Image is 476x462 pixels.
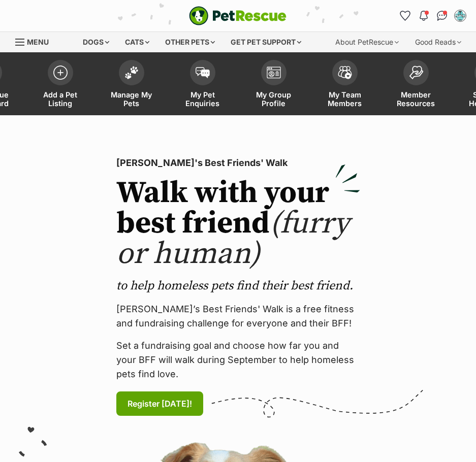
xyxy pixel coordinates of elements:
[409,65,423,79] img: member-resources-icon-8e73f808a243e03378d46382f2149f9095a855e16c252ad45f914b54edf8863c.svg
[455,11,465,21] img: Bobbie Weeks profile pic
[251,90,297,108] span: My Group Profile
[15,32,56,50] a: Menu
[267,67,281,79] img: group-profile-icon-3fa3cf56718a62981997c0bc7e787c4b2cf8bcc04b72c1350f741eb67cf2f40e.svg
[109,90,154,108] span: Manage My Pets
[167,55,238,115] a: My Pet Enquiries
[416,8,432,24] button: Notifications
[328,32,406,52] div: About PetRescue
[116,339,360,381] p: Set a fundraising goal and choose how far you and your BFF will walk during September to help hom...
[408,32,468,52] div: Good Reads
[338,66,352,79] img: team-members-icon-5396bd8760b3fe7c0b43da4ab00e1e3bb1a5d9ba89233759b79545d2d3fc5d0d.svg
[124,66,139,79] img: manage-my-pets-icon-02211641906a0b7f246fdf0571729dbe1e7629f14944591b6c1af311fb30b64b.svg
[224,32,308,52] div: Get pet support
[397,8,468,24] ul: Account quick links
[380,55,452,115] a: Member Resources
[420,11,428,21] img: notifications-46538b983faf8c2785f20acdc204bb7945ddae34d4c08c2a6579f10ce5e182be.svg
[189,6,287,25] img: logo-e224e6f780fb5917bec1dbf3a21bbac754714ae5b6737aabdf751b685950b380.svg
[452,8,468,24] button: My account
[76,32,116,52] div: Dogs
[96,55,167,115] a: Manage My Pets
[309,55,380,115] a: My Team Members
[393,90,439,108] span: Member Resources
[53,65,68,80] img: add-pet-listing-icon-0afa8454b4691262ce3f59096e99ab1cd57d4a30225e0717b998d2c9b9846f56.svg
[118,32,156,52] div: Cats
[437,11,448,21] img: chat-41dd97257d64d25036548639549fe6c8038ab92f7586957e7f3b1b290dea8141.svg
[116,391,203,416] a: Register [DATE]!
[434,8,450,24] a: Conversations
[38,90,83,108] span: Add a Pet Listing
[27,38,49,46] span: Menu
[116,156,360,170] p: [PERSON_NAME]'s Best Friends' Walk
[128,398,192,410] span: Register [DATE]!
[189,6,287,25] a: PetRescue
[196,67,210,78] img: pet-enquiries-icon-7e3ad2cf08bfb03b45e93fb7055b45f3efa6380592205ae92323e6603595dc1f.svg
[180,90,226,108] span: My Pet Enquiries
[158,32,222,52] div: Other pets
[116,178,360,270] h2: Walk with your best friend
[322,90,368,108] span: My Team Members
[238,55,309,115] a: My Group Profile
[397,8,414,24] a: Favourites
[116,205,350,273] span: (furry or human)
[116,278,360,294] p: to help homeless pets find their best friend.
[116,302,360,331] p: [PERSON_NAME]’s Best Friends' Walk is a free fitness and fundraising challenge for everyone and t...
[25,55,96,115] a: Add a Pet Listing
